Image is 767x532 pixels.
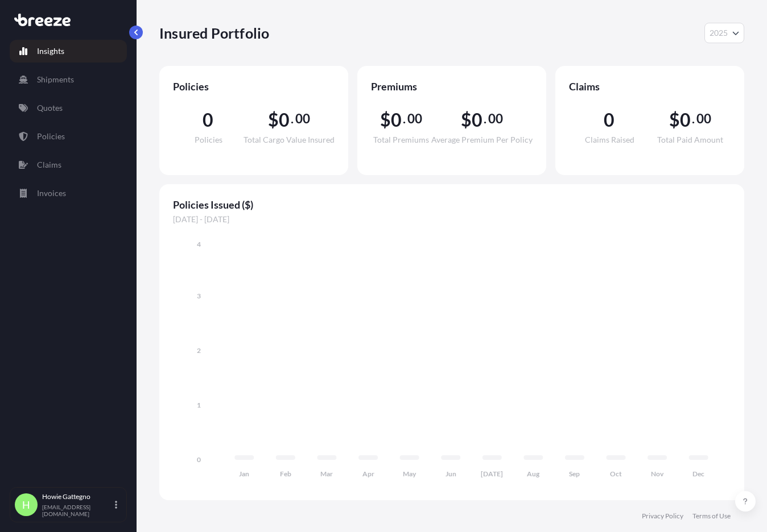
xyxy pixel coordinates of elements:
[197,401,201,409] tspan: 1
[239,469,249,478] tspan: Jan
[481,469,503,478] tspan: [DATE]
[692,512,731,521] a: Terms of Use
[446,469,456,478] tspan: Jun
[610,469,622,478] tspan: Oct
[173,214,731,225] span: [DATE] - [DATE]
[268,111,279,129] span: $
[280,469,291,478] tspan: Feb
[373,136,429,144] span: Total Premiums
[403,114,406,123] span: .
[380,111,391,129] span: $
[159,24,269,42] p: Insured Portfolio
[403,469,417,478] tspan: May
[10,125,127,148] a: Policies
[704,23,744,43] button: Year Selector
[488,114,503,123] span: 00
[461,111,472,129] span: $
[203,111,213,129] span: 0
[10,97,127,119] a: Quotes
[407,114,422,123] span: 00
[42,504,113,517] p: [EMAIL_ADDRESS][DOMAIN_NAME]
[692,114,695,123] span: .
[291,114,294,123] span: .
[362,469,374,478] tspan: Apr
[472,111,483,129] span: 0
[37,45,64,57] p: Insights
[37,188,66,199] p: Invoices
[10,153,127,176] a: Claims
[320,469,333,478] tspan: Mar
[431,136,533,144] span: Average Premium Per Policy
[710,27,728,39] span: 2025
[527,469,540,478] tspan: Aug
[680,111,691,129] span: 0
[197,240,201,248] tspan: 4
[669,111,680,129] span: $
[37,159,61,171] p: Claims
[197,346,201,355] tspan: 2
[295,114,310,123] span: 00
[696,114,711,123] span: 00
[197,292,201,300] tspan: 3
[371,80,533,93] span: Premiums
[195,136,222,144] span: Policies
[37,131,65,142] p: Policies
[484,114,486,123] span: .
[391,111,402,129] span: 0
[173,198,731,211] span: Policies Issued ($)
[10,182,127,205] a: Invoices
[651,469,664,478] tspan: Nov
[604,111,615,129] span: 0
[10,68,127,91] a: Shipments
[173,80,335,93] span: Policies
[585,136,634,144] span: Claims Raised
[692,469,704,478] tspan: Dec
[569,80,731,93] span: Claims
[642,512,683,521] a: Privacy Policy
[37,74,74,85] p: Shipments
[10,40,127,63] a: Insights
[657,136,723,144] span: Total Paid Amount
[244,136,335,144] span: Total Cargo Value Insured
[22,499,30,510] span: H
[569,469,580,478] tspan: Sep
[37,102,63,114] p: Quotes
[279,111,290,129] span: 0
[42,492,113,501] p: Howie Gattegno
[197,455,201,464] tspan: 0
